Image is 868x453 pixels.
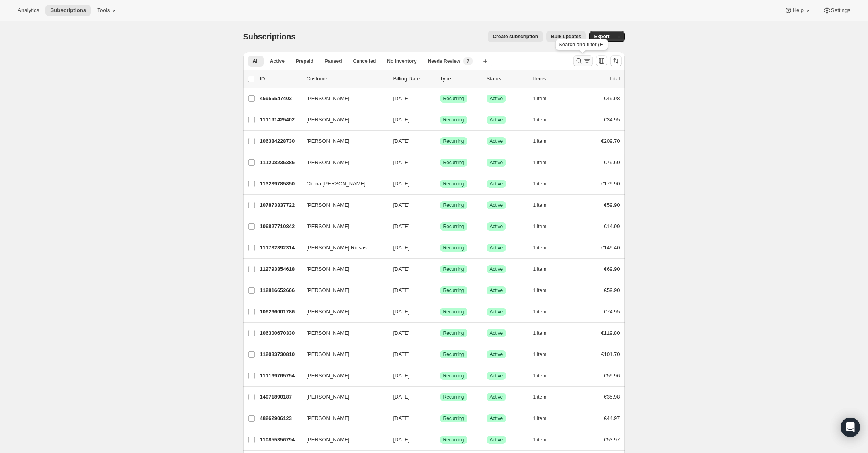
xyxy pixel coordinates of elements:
[302,92,382,105] button: [PERSON_NAME]
[780,5,816,16] button: Help
[260,75,620,83] div: IDCustomerBilling DateTypeStatusItemsTotal
[302,284,382,297] button: [PERSON_NAME]
[443,138,464,144] span: Recurring
[260,413,620,424] div: 48262906123[PERSON_NAME][DATE]SuccessRecurringSuccessActive1 item€44.97
[604,159,620,165] span: €79.60
[443,373,464,379] span: Recurring
[307,222,350,231] span: [PERSON_NAME]
[601,138,620,144] span: €209.70
[533,245,547,251] span: 1 item
[260,350,300,358] p: 112083730810
[260,95,300,103] p: 45955547403
[393,75,434,83] p: Billing Date
[490,181,503,187] span: Active
[45,5,91,16] button: Subscriptions
[551,33,581,40] span: Bulk updates
[260,116,300,124] p: 111191425402
[302,348,382,361] button: [PERSON_NAME]
[533,264,555,275] button: 1 item
[307,308,350,316] span: [PERSON_NAME]
[393,95,410,101] span: [DATE]
[307,180,366,188] span: Cliona [PERSON_NAME]
[546,31,586,42] button: Bulk updates
[393,287,410,293] span: [DATE]
[260,393,300,401] p: 14071890187
[260,286,300,294] p: 112816652666
[609,75,620,83] p: Total
[353,58,376,64] span: Cancelled
[393,181,410,187] span: [DATE]
[604,117,620,123] span: €34.95
[260,264,620,275] div: 112793354618[PERSON_NAME][DATE]SuccessRecurringSuccessActive1 item€69.90
[260,93,620,104] div: 45955547403[PERSON_NAME][DATE]SuccessRecurringSuccessActive1 item€49.98
[533,391,555,403] button: 1 item
[393,138,410,144] span: [DATE]
[260,180,300,188] p: 113239785850
[260,114,620,126] div: 111191425402[PERSON_NAME][DATE]SuccessRecurringSuccessActive1 item€34.95
[302,177,382,190] button: Cliona [PERSON_NAME]
[393,373,410,379] span: [DATE]
[533,306,555,317] button: 1 item
[533,93,555,104] button: 1 item
[260,200,620,211] div: 107873337722[PERSON_NAME][DATE]SuccessRecurringSuccessActive1 item€59.90
[490,351,503,358] span: Active
[601,330,620,336] span: €119.80
[467,58,469,64] span: 7
[302,412,382,425] button: [PERSON_NAME]
[440,75,480,83] div: Type
[307,436,350,444] span: [PERSON_NAME]
[604,394,620,400] span: €35.98
[533,138,547,144] span: 1 item
[533,287,547,294] span: 1 item
[604,437,620,443] span: €53.97
[260,265,300,273] p: 112793354618
[307,75,387,83] p: Customer
[307,201,350,209] span: [PERSON_NAME]
[260,221,620,232] div: 106827710842[PERSON_NAME][DATE]SuccessRecurringSuccessActive1 item€14.99
[533,114,555,126] button: 1 item
[604,95,620,101] span: €49.98
[302,327,382,340] button: [PERSON_NAME]
[260,306,620,317] div: 106266001786[PERSON_NAME][DATE]SuccessRecurringSuccessActive1 item€74.95
[393,266,410,272] span: [DATE]
[443,287,464,294] span: Recurring
[260,436,300,444] p: 110855356794
[533,373,547,379] span: 1 item
[533,159,547,166] span: 1 item
[533,285,555,296] button: 1 item
[307,159,350,167] span: [PERSON_NAME]
[601,245,620,251] span: €149.40
[533,309,547,315] span: 1 item
[13,5,44,16] button: Analytics
[307,329,350,337] span: [PERSON_NAME]
[601,181,620,187] span: €179.90
[831,7,850,14] span: Settings
[307,95,350,103] span: [PERSON_NAME]
[393,117,410,123] span: [DATE]
[443,266,464,272] span: Recurring
[302,156,382,169] button: [PERSON_NAME]
[533,242,555,253] button: 1 item
[533,178,555,189] button: 1 item
[302,220,382,233] button: [PERSON_NAME]
[428,58,461,64] span: Needs Review
[260,414,300,422] p: 48262906123
[260,370,620,381] div: 111169765754[PERSON_NAME][DATE]SuccessRecurringSuccessActive1 item€59.96
[302,305,382,318] button: [PERSON_NAME]
[573,55,593,66] button: Search and filter results
[260,137,300,145] p: 106384228730
[533,223,547,230] span: 1 item
[490,330,503,336] span: Active
[260,372,300,380] p: 111169765754
[533,349,555,360] button: 1 item
[533,117,547,123] span: 1 item
[302,369,382,382] button: [PERSON_NAME]
[490,245,503,251] span: Active
[604,415,620,421] span: €44.97
[302,433,382,446] button: [PERSON_NAME]
[393,223,410,229] span: [DATE]
[97,7,110,14] span: Tools
[307,350,350,358] span: [PERSON_NAME]
[443,117,464,123] span: Recurring
[533,200,555,211] button: 1 item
